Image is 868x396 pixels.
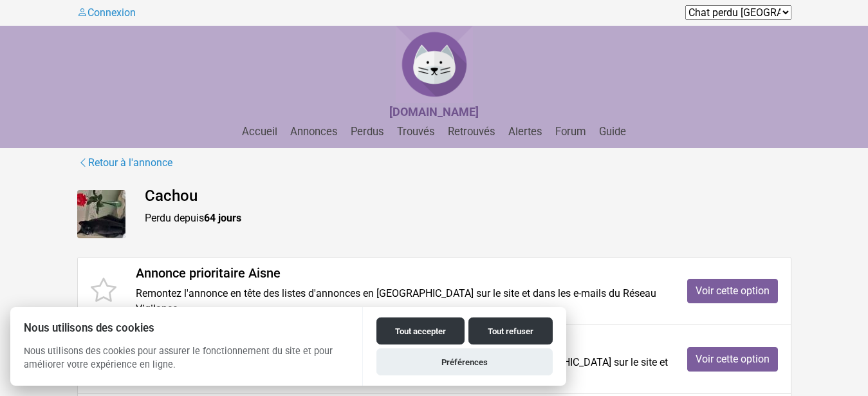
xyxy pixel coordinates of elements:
[136,286,668,317] p: Remontez l'annonce en tête des listes d'annonces en [GEOGRAPHIC_DATA] sur le site et dans les e-m...
[376,317,465,344] button: Tout accepter
[503,126,548,138] a: Alertes
[77,6,136,19] a: Connexion
[204,212,241,224] strong: 64 jours
[285,126,343,138] a: Annonces
[396,26,473,103] img: Chat Perdu France
[376,348,553,375] button: Préférences
[136,265,668,281] h4: Annonce prioritaire Aisne
[10,322,362,334] h2: Nous utilisons des cookies
[468,317,553,344] button: Tout refuser
[346,126,389,138] a: Perdus
[389,105,479,118] strong: [DOMAIN_NAME]
[687,347,778,372] a: Voir cette option
[145,211,791,226] p: Perdu depuis
[443,126,501,138] a: Retrouvés
[10,344,362,382] p: Nous utilisons des cookies pour assurer le fonctionnement du site et pour améliorer votre expérie...
[594,126,631,138] a: Guide
[237,126,282,138] a: Accueil
[389,106,479,118] a: [DOMAIN_NAME]
[550,126,591,138] a: Forum
[687,279,778,303] a: Voir cette option
[145,187,791,205] h4: Cachou
[392,126,440,138] a: Trouvés
[77,155,173,171] a: Retour à l'annonce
